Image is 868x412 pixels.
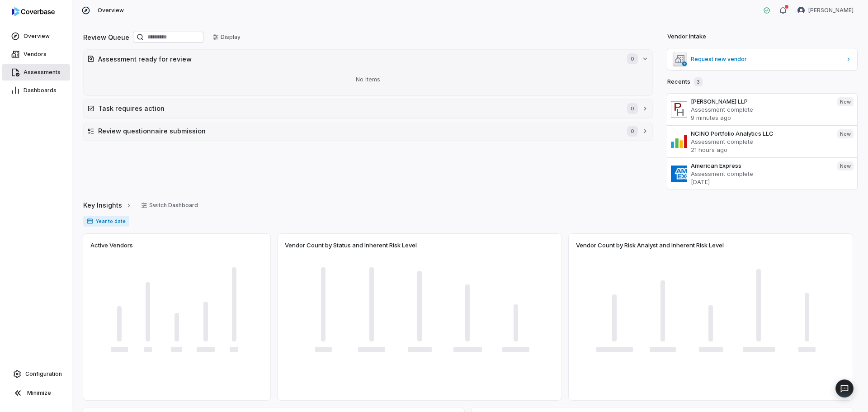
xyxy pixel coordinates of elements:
[837,97,854,106] span: New
[691,114,830,122] p: 9 minutes ago
[667,48,857,70] a: Request new vendor
[667,94,857,125] a: [PERSON_NAME] LLPAssessment complete9 minutes agoNew
[667,32,706,41] h2: Vendor Intake
[627,103,638,114] span: 0
[98,104,618,113] h2: Task requires action
[691,161,830,170] h3: American Express
[627,53,638,64] span: 0
[98,7,124,14] span: Overview
[837,129,854,138] span: New
[136,199,203,212] button: Switch Dashboard
[2,46,70,62] a: Vendors
[83,200,122,210] span: Key Insights
[691,129,830,137] h3: NCINO Portfolio Analytics LLC
[797,7,805,14] img: Jason Boland avatar
[4,366,68,382] a: Configuration
[98,126,618,136] h2: Review questionnaire submission
[691,97,830,105] h3: [PERSON_NAME] LLP
[694,77,703,86] span: 3
[83,196,132,215] a: Key Insights
[691,178,830,186] p: [DATE]
[691,56,842,63] span: Request new vendor
[691,105,830,114] p: Assessment complete
[285,241,417,249] span: Vendor Count by Status and Inherent Risk Level
[24,87,57,94] span: Dashboards
[87,68,649,91] div: No items
[691,170,830,178] p: Assessment complete
[667,125,857,157] a: NCINO Portfolio Analytics LLCAssessment complete21 hours agoNew
[792,4,859,17] button: Jason Boland avatar[PERSON_NAME]
[90,241,133,249] span: Active Vendors
[25,370,62,378] span: Configuration
[2,64,70,81] a: Assessments
[98,54,618,64] h2: Assessment ready for review
[27,389,51,397] span: Minimize
[84,50,652,68] button: Assessment ready for review0
[84,122,652,140] button: Review questionnaire submission0
[24,33,50,40] span: Overview
[83,216,129,227] span: Year to date
[207,30,246,44] button: Display
[24,51,47,58] span: Vendors
[87,218,93,224] svg: Date range for report
[84,99,652,118] button: Task requires action0
[667,77,703,86] h2: Recents
[83,33,129,42] h2: Review Queue
[837,161,854,170] span: New
[4,384,68,402] button: Minimize
[576,241,724,249] span: Vendor Count by Risk Analyst and Inherent Risk Level
[691,146,830,154] p: 21 hours ago
[667,157,857,189] a: American ExpressAssessment complete[DATE]New
[627,126,638,137] span: 0
[2,28,70,44] a: Overview
[80,196,135,215] button: Key Insights
[12,7,55,16] img: logo-D7KZi-bG.svg
[691,137,830,146] p: Assessment complete
[808,7,854,14] span: [PERSON_NAME]
[2,82,70,99] a: Dashboards
[24,69,61,76] span: Assessments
